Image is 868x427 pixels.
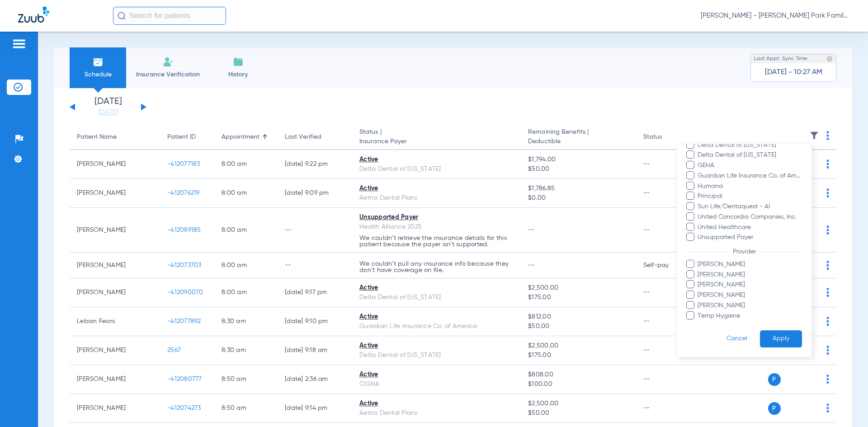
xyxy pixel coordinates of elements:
button: Apply [760,330,802,348]
span: Sun Life/Dentaquest - AI [697,202,802,211]
span: United Healthcare [697,223,802,232]
button: Cancel [714,330,760,348]
span: Provider [727,249,761,255]
span: [PERSON_NAME] [697,270,802,280]
span: [PERSON_NAME] [697,301,802,310]
span: Delta Dental of [US_STATE] [697,150,802,160]
span: Temp Hygiene [697,311,802,321]
span: [PERSON_NAME] [697,291,802,300]
span: Unsupported Payer [697,233,802,242]
span: United Concordia Companies, Inc. [697,212,802,222]
span: [PERSON_NAME] [697,260,802,269]
span: GEHA [697,161,802,170]
span: Delta Dental of [US_STATE] [697,141,802,150]
span: Humana [697,182,802,191]
span: Guardian Life Insurance Co. of America [697,171,802,181]
span: Principal [697,192,802,201]
span: [PERSON_NAME] [697,280,802,290]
